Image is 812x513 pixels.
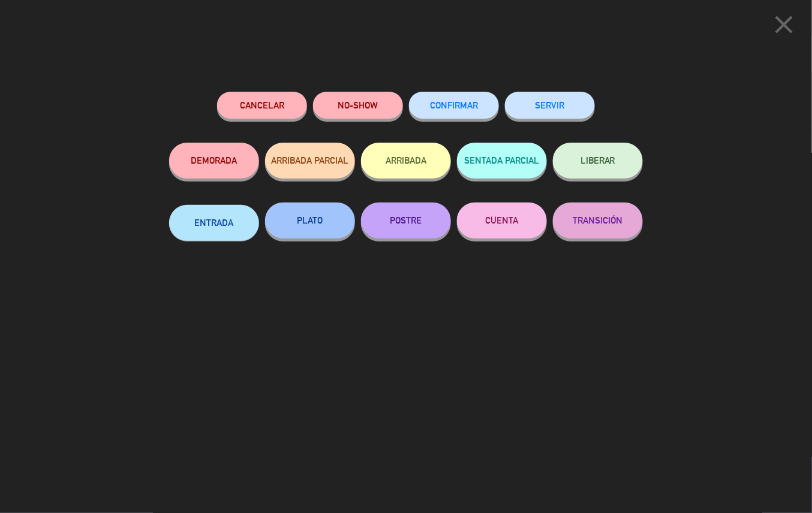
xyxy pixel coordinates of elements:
[430,100,478,110] span: CONFIRMAR
[505,92,595,119] button: SERVIR
[361,203,451,239] button: POSTRE
[769,10,799,40] i: close
[581,155,615,165] span: LIBERAR
[457,203,547,239] button: CUENTA
[265,203,355,239] button: PLATO
[313,92,403,119] button: NO-SHOW
[169,143,259,179] button: DEMORADA
[553,203,643,239] button: TRANSICIÓN
[265,143,355,179] button: ARRIBADA PARCIAL
[553,143,643,179] button: LIBERAR
[169,205,259,241] button: ENTRADA
[409,92,499,119] button: CONFIRMAR
[457,143,547,179] button: SENTADA PARCIAL
[272,155,349,165] span: ARRIBADA PARCIAL
[766,9,803,44] button: close
[361,143,451,179] button: ARRIBADA
[217,92,307,119] button: Cancelar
